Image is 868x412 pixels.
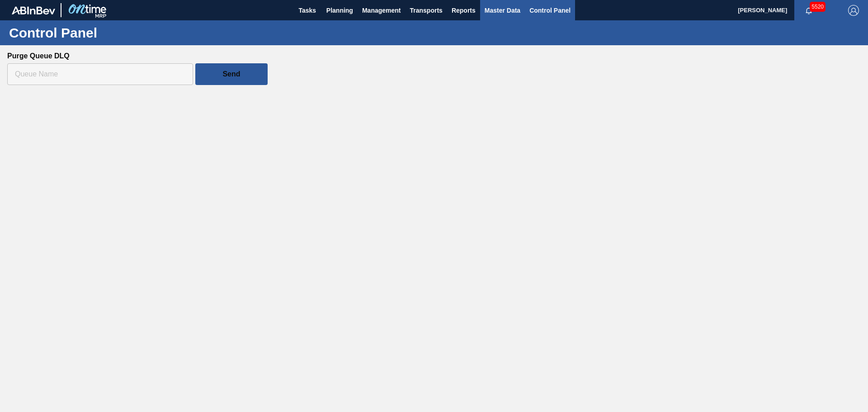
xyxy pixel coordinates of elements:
span: Reports [452,5,476,16]
span: Management [362,5,401,16]
span: Master Data [485,5,520,16]
h1: Control Panel [9,28,170,38]
span: Control Panel [529,5,571,16]
clb-button: Send [195,63,268,85]
img: Logout [848,5,859,16]
span: Planning [326,5,353,16]
img: TNhmsLtSVTkK8tSr43FrP2fwEKptu5GPRR3wAAAABJRU5ErkJggg== [12,6,55,14]
span: Transports [410,5,443,16]
span: Tasks [297,5,317,16]
button: Notifications [794,4,823,17]
span: 5520 [810,2,826,12]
